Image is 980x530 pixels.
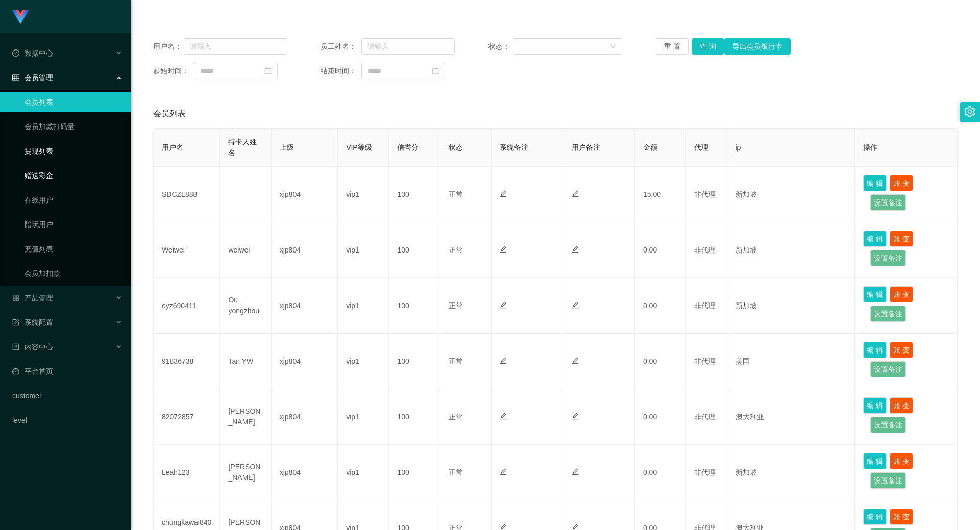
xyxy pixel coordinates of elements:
[694,190,716,198] span: 非代理
[635,167,686,222] td: 15.00
[635,334,686,389] td: 0.00
[635,278,686,334] td: 0.00
[610,43,616,51] i: 图标: down
[220,278,271,334] td: Ou yongzhou
[432,67,439,74] i: 图标: calendar
[643,143,657,152] span: 金额
[727,278,855,334] td: 新加坡
[449,190,463,198] span: 正常
[12,74,19,81] i: 图标: table
[449,413,463,421] span: 正常
[338,278,389,334] td: vip1
[272,389,338,445] td: xjp804
[153,66,194,77] span: 起始时间：
[635,222,686,278] td: 0.00
[154,334,220,389] td: 91836738
[12,49,19,57] i: 图标: check-circle-o
[890,453,913,469] button: 账 变
[870,472,906,489] button: 设置备注
[449,301,463,310] span: 正常
[389,389,440,445] td: 100
[449,468,463,476] span: 正常
[24,190,122,210] a: 在线用户
[870,194,906,211] button: 设置备注
[361,38,455,55] input: 请输入
[280,143,294,152] span: 上级
[694,246,716,254] span: 非代理
[449,357,463,365] span: 正常
[220,222,271,278] td: weiwei
[154,222,220,278] td: Weiwei
[500,468,507,475] i: 图标: edit
[12,319,19,326] i: 图标: form
[572,468,579,475] i: 图标: edit
[863,175,887,191] button: 编 辑
[890,509,913,525] button: 账 变
[727,334,855,389] td: 美国
[389,167,440,222] td: 100
[154,389,220,445] td: 82072857
[890,397,913,414] button: 账 变
[449,246,463,254] span: 正常
[500,357,507,364] i: 图标: edit
[389,334,440,389] td: 100
[12,294,19,301] i: 图标: appstore-o
[500,246,507,253] i: 图标: edit
[12,386,122,406] a: customer
[694,413,716,421] span: 非代理
[272,334,338,389] td: xjp804
[12,410,122,431] a: level
[863,286,887,302] button: 编 辑
[724,38,791,55] button: 导出会员银行卡
[153,41,184,52] span: 用户名：
[500,301,507,309] i: 图标: edit
[488,41,513,52] span: 状态：
[12,73,53,82] span: 会员管理
[572,143,600,152] span: 用户备注
[272,222,338,278] td: xjp804
[338,334,389,389] td: vip1
[12,318,53,326] span: 系统配置
[24,165,122,186] a: 赠送彩金
[24,116,122,137] a: 会员加减打码量
[220,389,271,445] td: [PERSON_NAME]
[572,301,579,309] i: 图标: edit
[24,92,122,112] a: 会员列表
[863,231,887,247] button: 编 辑
[184,38,287,55] input: 请输入
[338,389,389,445] td: vip1
[264,67,272,74] i: 图标: calendar
[24,214,122,235] a: 陪玩用户
[572,413,579,420] i: 图标: edit
[228,138,257,157] span: 持卡人姓名
[338,222,389,278] td: vip1
[338,167,389,222] td: vip1
[389,222,440,278] td: 100
[890,286,913,302] button: 账 变
[694,357,716,365] span: 非代理
[154,278,220,334] td: oyz690411
[220,334,271,389] td: Tan YW
[635,445,686,500] td: 0.00
[870,306,906,322] button: 设置备注
[12,343,19,350] i: 图标: profile
[863,509,887,525] button: 编 辑
[656,38,689,55] button: 重 置
[389,445,440,500] td: 100
[863,397,887,414] button: 编 辑
[727,222,855,278] td: 新加坡
[449,143,463,152] span: 状态
[12,49,53,57] span: 数据中心
[272,445,338,500] td: xjp804
[863,143,877,152] span: 操作
[24,141,122,161] a: 提现列表
[727,445,855,500] td: 新加坡
[500,190,507,197] i: 图标: edit
[24,239,122,259] a: 充值列表
[694,143,708,152] span: 代理
[346,143,372,152] span: VIP等级
[890,175,913,191] button: 账 变
[389,278,440,334] td: 100
[338,445,389,500] td: vip1
[397,143,419,152] span: 信誉分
